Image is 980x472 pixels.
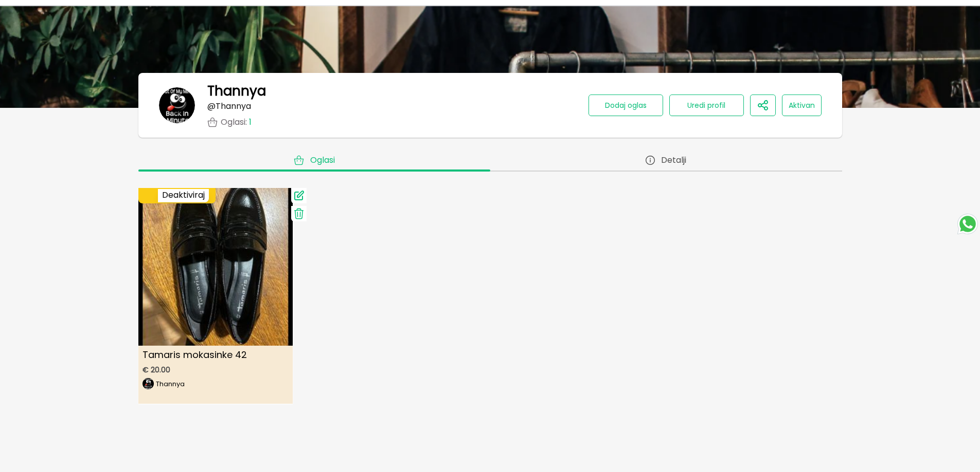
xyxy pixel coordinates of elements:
span: € 20.00 [142,366,170,374]
img: Tamaris mokasinke 42 [131,176,300,346]
a: Tamaris mokasinke 42Tamaris mokasinke 42€ 20.00imageThannya [138,188,293,404]
img: image [142,378,154,389]
span: 1 [249,116,252,128]
button: Dodaj oglas [589,95,663,116]
p: Tamaris mokasinke 42 [138,346,293,364]
p: Oglasi : [221,118,252,127]
p: @ Thannya [207,102,251,111]
span: Dodaj oglas [605,100,647,110]
button: Aktivan [782,95,822,116]
span: Oglasi [310,155,335,165]
p: Thannya [156,381,185,387]
span: Detalji [661,155,686,165]
button: Uredi profil [669,95,744,116]
h1: Thannya [207,83,266,99]
img: banner [159,87,195,123]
